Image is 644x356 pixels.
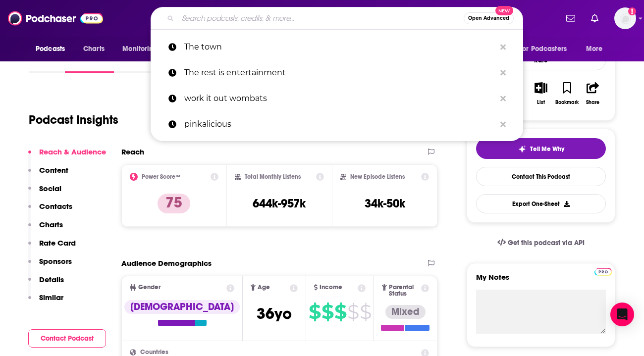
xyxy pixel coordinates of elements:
button: Bookmark [554,76,580,111]
span: $ [322,304,333,320]
span: Charts [83,42,105,56]
h3: 644k-957k [253,196,306,211]
img: User Profile [614,7,636,29]
span: Tell Me Why [530,145,564,153]
div: [DEMOGRAPHIC_DATA] [124,300,240,314]
h2: Total Monthly Listens [245,173,301,180]
button: Similar [28,293,63,311]
span: $ [309,304,321,320]
div: Open Intercom Messenger [610,303,634,326]
a: pinkalicious [151,111,523,137]
p: Similar [39,293,63,302]
button: Contact Podcast [28,329,106,348]
div: List [537,100,545,105]
button: open menu [579,40,615,58]
button: Reach & Audience [28,147,106,165]
span: For Podcasters [519,42,567,56]
a: About [29,50,51,73]
p: Contacts [39,202,72,211]
h2: Power Score™ [142,173,180,180]
span: More [586,42,603,56]
p: 75 [158,194,190,213]
p: Rate Card [39,238,76,248]
button: Rate Card [28,238,76,256]
button: Charts [28,220,63,238]
button: open menu [29,40,78,58]
p: Sponsors [39,256,72,266]
h2: New Episode Listens [350,173,405,180]
span: Podcasts [36,42,65,56]
a: The town [151,34,523,60]
p: Social [39,184,61,193]
p: The rest is entertainment [184,60,495,86]
a: Get this podcast via API [489,231,592,255]
span: Age [258,284,270,291]
img: Podchaser Pro [594,268,612,276]
p: Reach & Audience [39,147,106,156]
p: Content [39,165,68,175]
span: Countries [140,349,168,356]
button: Social [28,184,61,202]
button: open menu [115,40,170,58]
button: Show profile menu [614,7,636,29]
h3: 34k-50k [365,196,405,211]
span: $ [347,304,359,320]
img: tell me why sparkle [518,145,526,153]
span: $ [360,304,371,320]
a: InsightsPodchaser Pro [65,50,114,73]
a: Episodes512 [128,50,176,73]
p: work it out wombats [184,86,495,111]
span: Get this podcast via API [508,239,585,247]
button: Contacts [28,202,72,220]
div: Mixed [385,305,426,319]
p: pinkalicious [184,111,495,137]
button: tell me why sparkleTell Me Why [476,138,606,159]
p: Details [39,275,64,284]
button: Sponsors [28,256,72,275]
span: $ [334,304,346,320]
div: Search podcasts, credits, & more... [151,7,523,30]
button: Content [28,165,68,184]
h1: Podcast Insights [29,112,118,127]
a: Contact This Podcast [476,167,606,186]
div: Bookmark [555,100,579,105]
span: New [495,6,513,15]
a: Pro website [594,266,612,276]
span: Gender [138,284,161,291]
button: List [528,76,554,111]
a: Show notifications dropdown [562,10,579,27]
span: Parental Status [389,284,420,297]
h2: Audience Demographics [121,258,212,268]
a: Show notifications dropdown [587,10,602,27]
span: Monitoring [122,42,158,56]
p: Charts [39,220,63,229]
p: The town [184,34,495,60]
a: Charts [77,40,110,58]
img: Podchaser - Follow, Share and Rate Podcasts [8,9,103,28]
button: Export One-Sheet [476,194,606,213]
span: 36 yo [257,304,292,323]
span: Income [320,284,342,291]
a: work it out wombats [151,86,523,111]
button: open menu [513,40,581,58]
button: Open AdvancedNew [464,12,514,24]
span: Logged in as raevotta [614,7,636,29]
button: Share [580,76,606,111]
input: Search podcasts, credits, & more... [178,10,464,26]
label: My Notes [476,272,606,290]
h2: Reach [121,147,144,156]
a: The rest is entertainment [151,60,523,86]
button: Details [28,275,64,293]
span: Open Advanced [468,16,509,21]
svg: Add a profile image [628,7,636,15]
div: Share [586,100,599,105]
